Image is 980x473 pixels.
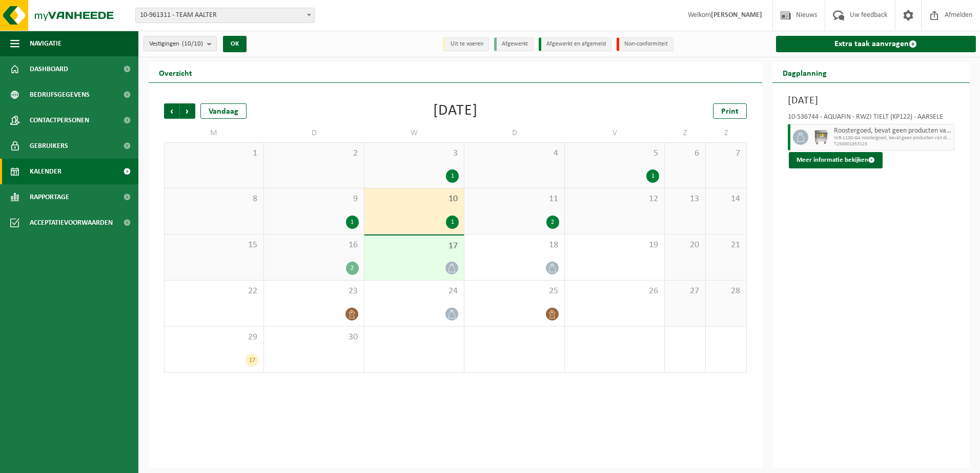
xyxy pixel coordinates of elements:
[200,103,247,119] div: Vandaag
[617,37,673,51] li: Non-conformiteit
[813,130,829,145] img: WB-1100-GAL-GY-01
[30,184,69,210] span: Rapportage
[670,193,700,205] span: 13
[570,240,659,251] span: 19
[711,148,741,159] span: 7
[30,56,68,82] span: Dashboard
[149,62,202,82] h2: Overzicht
[30,82,90,107] span: Bedrijfsgegevens
[788,93,955,109] h3: [DATE]
[711,286,741,297] span: 28
[469,240,559,251] span: 18
[182,40,203,47] count: (10/10)
[170,332,258,343] span: 29
[443,37,489,51] li: Uit te voeren
[711,11,762,19] strong: [PERSON_NAME]
[164,103,179,119] span: Vorige
[469,286,559,297] span: 25
[346,262,359,275] div: 2
[711,193,741,205] span: 14
[164,124,264,142] td: M
[264,124,364,142] td: D
[135,8,315,23] span: 10-961311 - TEAM AALTER
[170,148,258,159] span: 1
[30,107,89,133] span: Contactpersonen
[670,286,700,297] span: 27
[30,159,62,184] span: Kalender
[223,36,247,52] button: OK
[565,124,665,142] td: V
[446,169,459,183] div: 1
[776,36,976,52] a: Extra taak aanvragen
[370,148,459,159] span: 3
[721,107,739,116] span: Print
[246,354,258,367] div: 17
[370,241,459,252] span: 17
[346,216,359,229] div: 1
[469,193,559,205] span: 11
[789,152,883,168] button: Meer informatie bekijken
[269,240,358,251] span: 16
[446,216,459,229] div: 1
[269,193,358,205] span: 9
[546,216,559,229] div: 2
[180,103,195,119] span: Volgende
[834,127,952,135] span: Roostergoed, bevat geen producten van dierlijke oorsprong
[539,37,611,51] li: Afgewerkt en afgemeld
[364,124,464,142] td: W
[149,36,203,52] span: Vestigingen
[670,240,700,251] span: 20
[269,148,358,159] span: 2
[646,169,659,183] div: 1
[670,148,700,159] span: 6
[269,286,358,297] span: 23
[136,8,314,23] span: 10-961311 - TEAM AALTER
[834,135,952,141] span: WB-1100-GA roostergoed, bevat geen producten van dierlijke o
[144,36,217,51] button: Vestigingen(10/10)
[788,114,955,124] div: 10-536744 - AQUAFIN - RWZI TIELT (KP122) - AARSELE
[570,148,659,159] span: 5
[834,141,952,147] span: T250001853123
[570,193,659,205] span: 12
[30,31,62,56] span: Navigatie
[30,210,113,235] span: Acceptatievoorwaarden
[370,286,459,297] span: 24
[494,37,534,51] li: Afgewerkt
[570,286,659,297] span: 26
[711,240,741,251] span: 21
[170,240,258,251] span: 15
[772,62,837,82] h2: Dagplanning
[170,286,258,297] span: 22
[269,332,358,343] span: 30
[30,133,68,159] span: Gebruikers
[170,193,258,205] span: 8
[665,124,706,142] td: Z
[464,124,564,142] td: D
[433,103,478,119] div: [DATE]
[370,193,459,205] span: 10
[706,124,747,142] td: Z
[713,103,747,119] a: Print
[469,148,559,159] span: 4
